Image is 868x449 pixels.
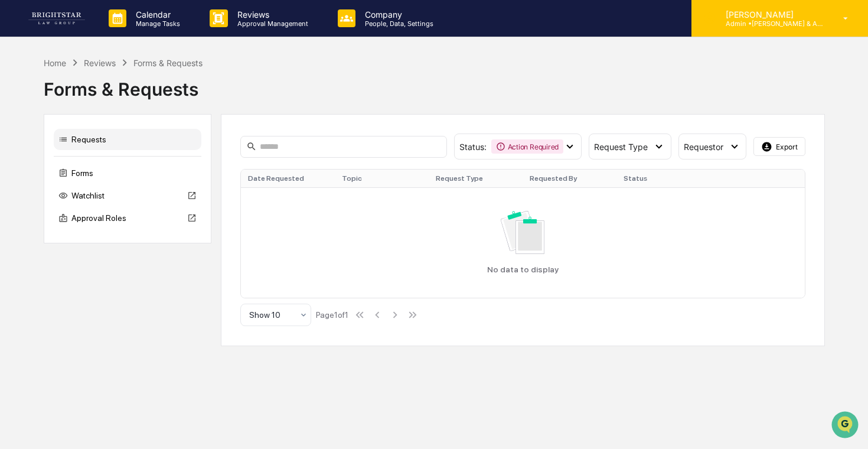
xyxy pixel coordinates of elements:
[7,259,79,281] a: 🔎Data Lookup
[228,19,314,28] p: Approval Management
[716,19,826,28] p: Admin • [PERSON_NAME] & Associates
[86,243,95,252] div: 🗄️
[12,131,79,141] div: Past conversations
[459,142,487,152] span: Status :
[98,193,102,202] span: •
[316,310,348,320] div: Page 1 of 1
[24,264,74,276] span: Data Lookup
[228,9,314,19] p: Reviews
[753,137,805,156] button: Export
[12,90,33,112] img: 1746055101610-c473b297-6a78-478c-a979-82029cc54cd1
[133,58,203,68] div: Forms & Requests
[54,207,201,229] div: Approval Roles
[335,170,429,187] th: Topic
[54,185,201,206] div: Watchlist
[53,90,194,102] div: Start new chat
[7,237,81,258] a: 🖐️Preclearance
[44,69,825,100] div: Forms & Requests
[201,94,215,108] button: Start new chat
[126,9,186,19] p: Calendar
[83,292,143,302] a: Powered byPylon
[491,139,563,154] div: Action Required
[594,142,648,152] span: Request Type
[97,242,146,253] span: Attestations
[12,25,215,44] p: How can we help?
[616,170,710,187] th: Status
[12,181,31,200] img: Cece Ferraez
[523,170,616,187] th: Requested By
[53,102,162,112] div: We're available if you need us!
[487,265,559,274] p: No data to display
[105,161,138,170] span: 12:22 PM
[98,161,102,170] span: •
[684,142,723,152] span: Requestor
[84,58,116,68] div: Reviews
[12,265,21,275] div: 🔎
[54,129,201,150] div: Requests
[81,237,151,258] a: 🗄️Attestations
[12,149,31,168] img: Cece Ferraez
[28,12,85,24] img: logo
[501,211,544,254] img: No data available
[37,193,96,202] span: [PERSON_NAME]
[716,9,826,19] p: [PERSON_NAME]
[54,162,201,184] div: Forms
[355,19,439,28] p: People, Data, Settings
[24,242,76,253] span: Preclearance
[241,170,335,187] th: Date Requested
[183,129,215,143] button: See all
[355,9,439,19] p: Company
[25,90,46,112] img: 8933085812038_c878075ebb4cc5468115_72.jpg
[105,193,129,202] span: [DATE]
[118,293,143,302] span: Pylon
[44,58,66,68] div: Home
[830,410,862,442] iframe: Open customer support
[37,161,96,170] span: [PERSON_NAME]
[126,19,186,28] p: Manage Tasks
[429,170,523,187] th: Request Type
[12,243,21,252] div: 🖐️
